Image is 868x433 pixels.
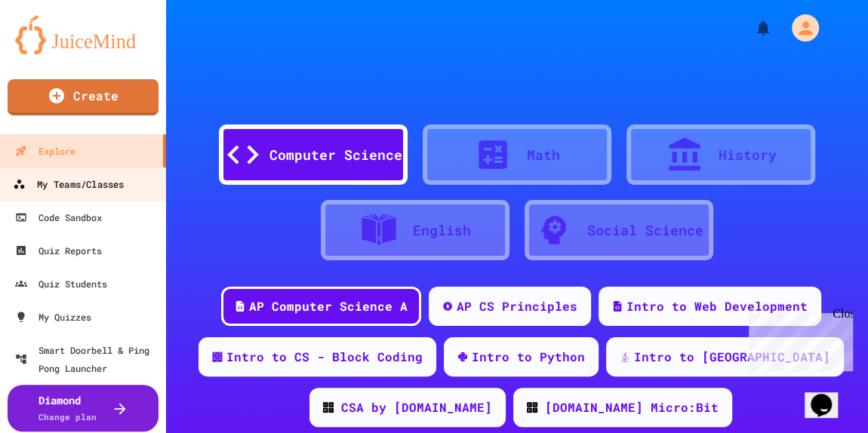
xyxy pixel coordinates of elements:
[8,385,159,431] button: DiamondChange plan
[8,79,159,115] a: Create
[38,411,97,422] span: Change plan
[413,220,471,241] div: English
[457,297,577,315] div: AP CS Principles
[743,307,853,371] iframe: chat widget
[527,145,560,165] div: Math
[341,398,492,416] div: CSA by [DOMAIN_NAME]
[269,145,402,165] div: Computer Science
[719,145,777,165] div: History
[726,15,776,41] div: My Notifications
[626,297,808,315] div: Intro to Web Development
[472,348,585,366] div: Intro to Python
[38,392,97,424] div: Diamond
[13,175,124,194] div: My Teams/Classes
[226,348,423,366] div: Intro to CS - Block Coding
[805,373,853,418] iframe: chat widget
[587,220,703,241] div: Social Science
[15,308,91,326] div: My Quizzes
[15,341,160,377] div: Smart Doorbell & Ping Pong Launcher
[15,275,107,293] div: Quiz Students
[545,398,719,416] div: [DOMAIN_NAME] Micro:Bit
[15,142,75,160] div: Explore
[776,11,823,45] div: My Account
[249,297,408,315] div: AP Computer Science A
[527,402,537,413] img: CODE_logo_RGB.png
[6,6,104,96] div: Chat with us now!Close
[323,402,334,413] img: CODE_logo_RGB.png
[634,348,830,366] div: Intro to [GEOGRAPHIC_DATA]
[15,208,102,226] div: Code Sandbox
[15,241,102,259] div: Quiz Reports
[15,15,151,54] img: logo-orange.svg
